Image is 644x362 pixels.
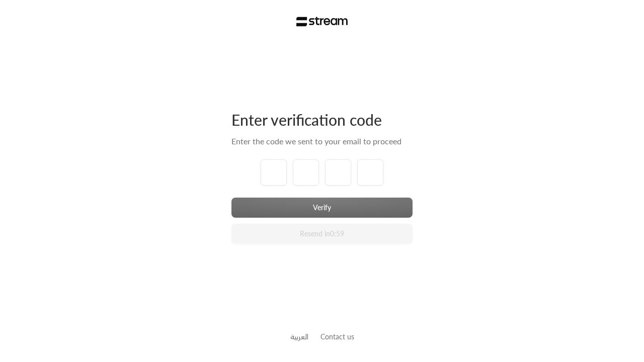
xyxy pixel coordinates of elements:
[231,135,413,147] div: Enter the code we sent to your email to proceed
[296,17,348,27] img: Stream Logo
[320,331,354,342] button: Contact us
[231,110,413,129] div: Enter verification code
[320,332,354,341] a: Contact us
[290,327,308,346] a: العربية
